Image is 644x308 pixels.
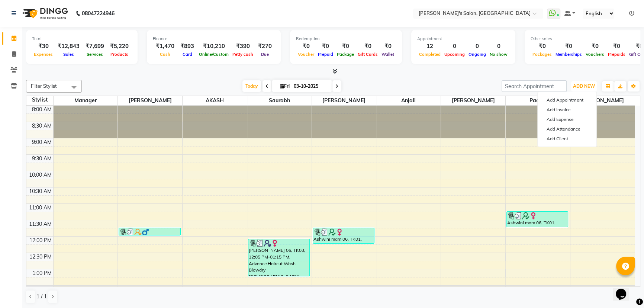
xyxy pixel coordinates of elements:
div: Stylist [26,96,53,104]
div: ₹893 [177,42,197,51]
span: Petty cash [231,52,255,57]
div: 12:30 PM [28,253,53,261]
span: Online/Custom [197,52,231,57]
span: Services [85,52,105,57]
span: Completed [417,52,442,57]
a: Add Attendance [538,124,596,134]
span: Prepaids [606,52,627,57]
span: Vouchers [584,52,606,57]
span: Filter Stylist [31,83,57,89]
div: 9:30 AM [30,155,53,163]
span: Cash [158,52,172,57]
span: Due [259,52,271,57]
div: ₹30 [32,42,55,51]
div: ₹0 [316,42,335,51]
span: Packages [531,52,554,57]
div: ₹390 [231,42,255,51]
span: Gift Cards [356,52,380,57]
div: 8:00 AM [30,106,53,113]
div: ₹0 [606,42,627,51]
div: dummy 03, TK02, 11:45 AM-12:00 PM, EYE+UPPER LIP [119,228,180,235]
div: ₹12,843 [55,42,83,51]
span: Prepaid [316,52,335,57]
span: Paddy [506,96,570,105]
span: Card [181,52,194,57]
b: 08047224946 [82,3,115,24]
div: ₹0 [296,42,316,51]
span: Upcoming [442,52,467,57]
div: 9:00 AM [30,138,53,146]
span: Voucher [296,52,316,57]
div: 10:30 AM [28,187,53,195]
input: Search Appointment [502,80,567,92]
div: 11:00 AM [28,204,53,212]
div: 10:00 AM [28,171,53,179]
span: Products [109,52,130,57]
span: Anjali [376,96,441,105]
div: Ashwini mam 06, TK01, 11:45 AM-12:15 PM, Classic Hair Cut [313,228,374,243]
div: ₹7,699 [83,42,107,51]
div: 0 [442,42,467,51]
span: [PERSON_NAME] [570,96,635,105]
span: [PERSON_NAME] [441,96,505,105]
div: 12 [417,42,442,51]
div: Total [32,36,132,42]
div: Appointment [417,36,509,42]
input: 2025-10-03 [292,81,329,92]
button: Add Appointment [538,95,596,105]
img: logo [19,3,70,24]
div: ₹10,210 [197,42,231,51]
span: [PERSON_NAME] [312,96,376,105]
div: ₹0 [584,42,606,51]
a: Add Expense [538,115,596,124]
div: Ashwini mam 06, TK01, 11:15 AM-11:45 AM, Child BOY Haircut [DEMOGRAPHIC_DATA] (up To 10 Years) [507,212,568,227]
div: 1:00 PM [31,269,53,277]
span: Ongoing [467,52,488,57]
a: Add Invoice [538,105,596,115]
div: ₹5,220 [107,42,132,51]
div: [PERSON_NAME] 06, TK03, 12:05 PM-01:15 PM, Advance Haircut Wash + Blowdry [DEMOGRAPHIC_DATA] [248,239,309,276]
span: Expenses [32,52,55,57]
iframe: chat widget [613,278,637,301]
span: Today [242,80,261,92]
div: ₹0 [554,42,584,51]
div: 8:30 AM [30,122,53,130]
span: Saurabh [247,96,312,105]
span: Wallet [380,52,396,57]
div: ₹270 [255,42,275,51]
div: ₹0 [356,42,380,51]
span: Package [335,52,356,57]
div: ₹0 [335,42,356,51]
div: 11:30 AM [28,220,53,228]
div: 0 [467,42,488,51]
div: 0 [488,42,509,51]
span: Sales [61,52,76,57]
span: Manager [54,96,118,105]
div: 1:30 PM [31,286,53,293]
span: AKASH [183,96,247,105]
div: ₹1,470 [153,42,177,51]
button: ADD NEW [571,81,597,92]
div: ₹0 [380,42,396,51]
span: ADD NEW [573,83,595,89]
span: [PERSON_NAME] [118,96,182,105]
span: No show [488,52,509,57]
span: Memberships [554,52,584,57]
div: Redemption [296,36,396,42]
div: 12:00 PM [28,237,53,244]
div: Finance [153,36,275,42]
a: Add Client [538,134,596,144]
span: Fri [278,83,292,89]
div: ₹0 [531,42,554,51]
span: 1 / 1 [36,293,47,301]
